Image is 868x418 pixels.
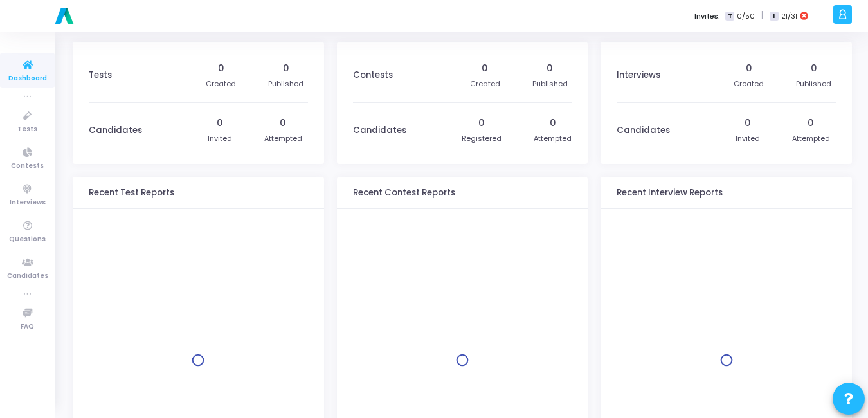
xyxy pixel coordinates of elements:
[617,188,723,198] h3: Recent Interview Reports
[534,133,572,144] div: Attempted
[283,62,289,75] div: 0
[781,11,797,22] span: 21/31
[478,116,485,130] div: 0
[617,70,660,80] h3: Interviews
[550,116,556,130] div: 0
[482,62,488,75] div: 0
[208,133,232,144] div: Invited
[264,133,302,144] div: Attempted
[808,116,814,130] div: 0
[547,62,553,75] div: 0
[792,133,830,144] div: Attempted
[770,12,778,21] span: I
[217,116,223,130] div: 0
[280,116,286,130] div: 0
[736,133,760,144] div: Invited
[746,62,752,75] div: 0
[8,73,47,84] span: Dashboard
[89,70,112,80] h3: Tests
[462,133,502,144] div: Registered
[218,62,224,75] div: 0
[89,188,174,198] h3: Recent Test Reports
[617,125,670,136] h3: Candidates
[737,11,755,22] span: 0/50
[9,234,46,245] span: Questions
[694,11,720,22] label: Invites:
[734,78,764,89] div: Created
[725,12,734,21] span: T
[206,78,236,89] div: Created
[89,125,142,136] h3: Candidates
[811,62,817,75] div: 0
[11,161,44,172] span: Contests
[353,125,406,136] h3: Candidates
[761,9,763,23] span: |
[353,188,455,198] h3: Recent Contest Reports
[21,322,34,332] span: FAQ
[268,78,303,89] div: Published
[470,78,500,89] div: Created
[745,116,751,130] div: 0
[17,124,37,135] span: Tests
[51,3,77,29] img: logo
[10,197,46,208] span: Interviews
[532,78,568,89] div: Published
[353,70,393,80] h3: Contests
[7,271,48,282] span: Candidates
[796,78,831,89] div: Published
